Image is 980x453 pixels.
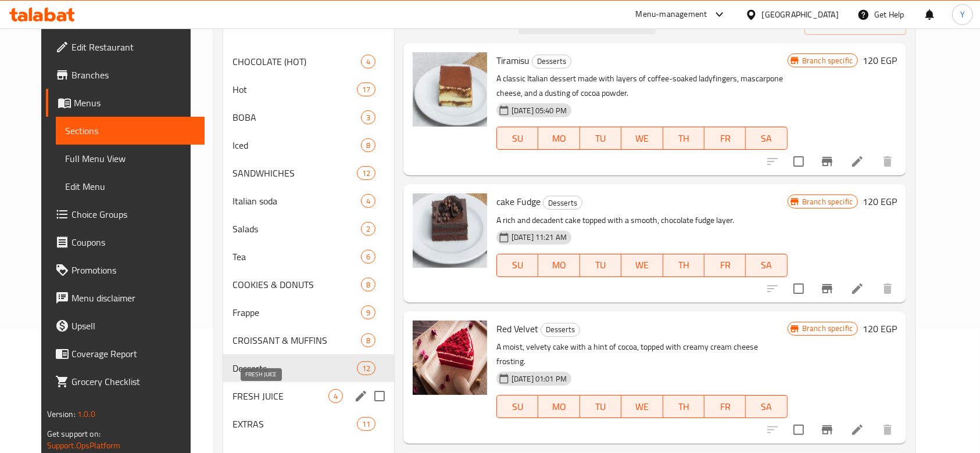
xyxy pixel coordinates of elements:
span: Menus [74,96,196,110]
span: 2 [362,224,375,235]
span: TH [668,130,700,147]
span: Tiramisu [496,52,530,69]
span: Salads [233,222,361,236]
div: items [357,417,375,431]
h6: 120 EGP [863,52,897,69]
span: CROISSANT & MUFFINS [233,333,361,347]
div: items [361,55,375,69]
a: Support.OpsPlatform [47,438,121,453]
span: SA [750,257,782,274]
a: Coupons [46,228,205,256]
div: Hot17 [223,75,394,103]
span: FR [709,257,741,274]
a: Coverage Report [46,340,205,368]
div: CHOCOLATE (HOT)4 [223,48,394,75]
span: Tea [233,250,361,264]
button: Branch-specific-item [813,416,841,444]
button: delete [874,416,902,444]
span: 6 [362,251,375,263]
span: Desserts [543,196,582,210]
button: FR [704,395,746,418]
div: FRESH JUICE4edit [223,382,394,410]
div: BOBA [233,110,361,124]
span: 8 [362,140,375,151]
button: SA [746,395,787,418]
div: EXTRAS11 [223,410,394,438]
span: Branch specific [797,323,857,334]
div: items [361,110,375,124]
span: Iced [233,138,361,152]
span: Edit Menu [65,179,196,193]
span: WE [626,257,658,274]
button: edit [352,387,370,405]
span: Branches [71,68,196,82]
span: MO [543,257,575,274]
h6: 120 EGP [863,321,897,337]
a: Choice Groups [46,200,205,228]
button: WE [621,254,663,277]
span: 8 [362,335,375,346]
span: TH [668,398,700,415]
div: Desserts [541,323,580,337]
h2: Menu sections [228,15,305,33]
a: Edit menu item [850,423,864,437]
span: SU [502,130,534,147]
button: SU [496,254,538,277]
span: Red Velvet [496,320,538,337]
button: TU [580,395,621,418]
div: Menu-management [636,8,707,21]
button: TH [663,395,704,418]
span: 3 [362,112,375,123]
div: Tea6 [223,243,394,271]
button: Branch-specific-item [813,148,841,175]
p: A rich and decadent cake topped with a smooth, chocolate fudge layer. [496,213,788,228]
button: FR [704,127,746,150]
span: TU [585,398,617,415]
a: Upsell [46,312,205,340]
div: items [357,361,375,375]
span: Coupons [71,235,196,249]
span: TH [668,257,700,274]
div: COOKIES & DONUTS8 [223,271,394,299]
span: Desserts [233,361,356,375]
div: items [361,250,375,264]
button: Branch-specific-item [813,275,841,303]
span: 4 [362,196,375,207]
button: TU [580,254,621,277]
span: CHOCOLATE (HOT) [233,55,361,69]
a: Edit menu item [850,282,864,296]
div: Salads2 [223,215,394,243]
span: Version: [47,407,76,422]
span: Italian soda [233,194,361,208]
button: MO [538,254,580,277]
div: CROISSANT & MUFFINS8 [223,326,394,354]
a: Grocery Checklist [46,368,205,396]
div: Iced8 [223,131,394,159]
button: delete [874,275,902,303]
span: MO [543,130,575,147]
span: SA [750,398,782,415]
span: 1.0.0 [77,407,95,422]
h6: 120 EGP [863,193,897,210]
img: Tiramisu [413,52,487,127]
span: Sections [65,124,196,138]
span: Promotions [71,263,196,277]
a: Edit Menu [56,172,205,200]
span: Grocery Checklist [71,375,196,389]
button: delete [874,148,902,175]
button: MO [538,395,580,418]
span: Select to update [786,418,811,442]
div: items [361,278,375,292]
button: SU [496,395,538,418]
div: SANDWHICHES [233,166,356,180]
a: Edit menu item [850,154,864,168]
a: Full Menu View [56,145,205,172]
span: 4 [362,56,375,67]
div: items [357,166,375,180]
span: EXTRAS [233,417,356,431]
button: TH [663,254,704,277]
span: Coverage Report [71,347,196,361]
span: [DATE] 05:40 PM [507,105,571,116]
